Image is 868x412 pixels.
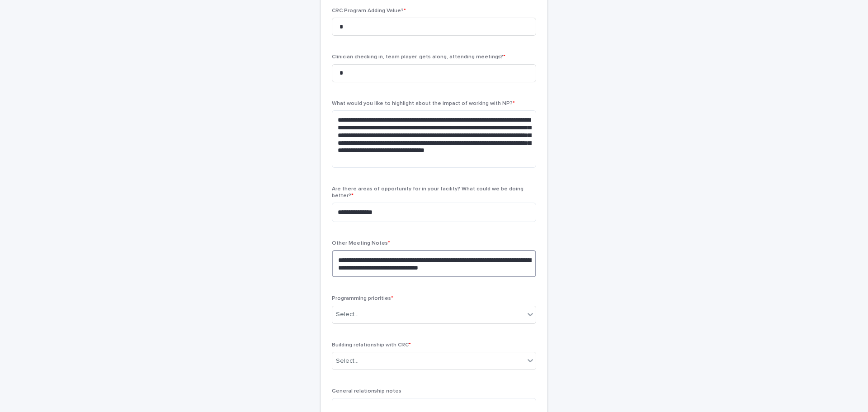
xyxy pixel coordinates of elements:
[332,241,390,246] span: Other Meeting Notes
[332,186,524,198] span: Are there areas of opportunity for in your facility? What could we be doing better?
[336,356,359,366] div: Select...
[336,310,359,319] div: Select...
[332,54,505,60] span: Clinician checking in, team player, gets along, attending meetings?
[332,388,401,394] span: General relationship notes
[332,296,393,301] span: Programming priorities
[332,101,515,106] span: What would you like to highlight about the impact of working with NP?
[332,342,411,348] span: Building relationship with CRC
[332,8,406,14] span: CRC Program Adding Value?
